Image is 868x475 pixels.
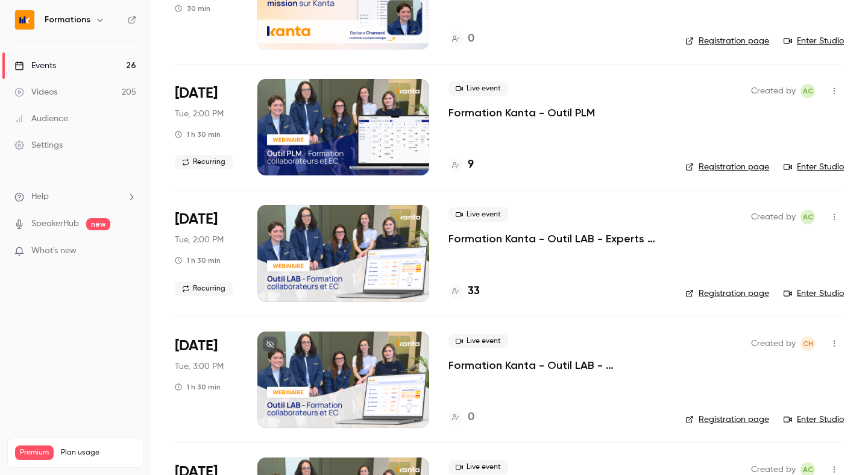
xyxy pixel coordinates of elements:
[448,31,474,47] a: 0
[14,60,56,72] div: Events
[448,283,480,300] a: 33
[448,358,666,373] a: Formation Kanta - Outil LAB - [PERSON_NAME]
[468,31,474,47] h4: 0
[45,14,90,26] h6: Formations
[784,414,844,426] a: Enter Studio
[31,190,49,203] span: Help
[448,105,595,120] a: Formation Kanta - Outil PLM
[175,336,218,356] span: [DATE]
[685,161,769,173] a: Registration page
[784,161,844,173] a: Enter Studio
[803,210,813,224] span: AC
[448,207,508,222] span: Live event
[14,190,136,203] li: help-dropdown-opener
[468,409,474,426] h4: 0
[175,155,233,169] span: Recurring
[175,108,224,120] span: Tue, 2:00 PM
[175,210,218,229] span: [DATE]
[175,256,221,265] div: 1 h 30 min
[14,86,57,98] div: Videos
[800,336,815,351] span: Chloé Hauvel
[175,84,218,103] span: [DATE]
[175,234,224,246] span: Tue, 2:00 PM
[31,245,77,257] span: What's new
[175,79,238,175] div: Sep 30 Tue, 2:00 PM (Europe/Paris)
[175,282,233,296] span: Recurring
[122,246,136,257] iframe: Noticeable Trigger
[448,157,474,173] a: 9
[751,210,796,224] span: Created by
[685,288,769,300] a: Registration page
[175,360,224,373] span: Tue, 3:00 PM
[803,336,813,351] span: CH
[61,448,136,458] span: Plan usage
[448,81,508,96] span: Live event
[468,283,480,300] h4: 33
[175,4,210,13] div: 30 min
[448,334,508,348] span: Live event
[175,130,221,139] div: 1 h 30 min
[784,288,844,300] a: Enter Studio
[803,84,813,98] span: AC
[448,231,666,246] a: Formation Kanta - Outil LAB - Experts Comptables & Collaborateurs
[175,382,221,392] div: 1 h 30 min
[685,35,769,47] a: Registration page
[15,10,34,30] img: Formations
[86,218,110,230] span: new
[751,336,796,351] span: Created by
[468,157,474,173] h4: 9
[800,210,815,224] span: Anaïs Cachelou
[14,113,68,125] div: Audience
[15,445,54,460] span: Premium
[448,409,474,426] a: 0
[751,84,796,98] span: Created by
[175,332,238,428] div: Sep 30 Tue, 3:00 PM (Europe/Paris)
[448,460,508,474] span: Live event
[685,414,769,426] a: Registration page
[800,84,815,98] span: Anaïs Cachelou
[175,205,238,301] div: Sep 30 Tue, 2:00 PM (Europe/Paris)
[14,139,63,151] div: Settings
[784,35,844,47] a: Enter Studio
[31,218,79,230] a: SpeakerHub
